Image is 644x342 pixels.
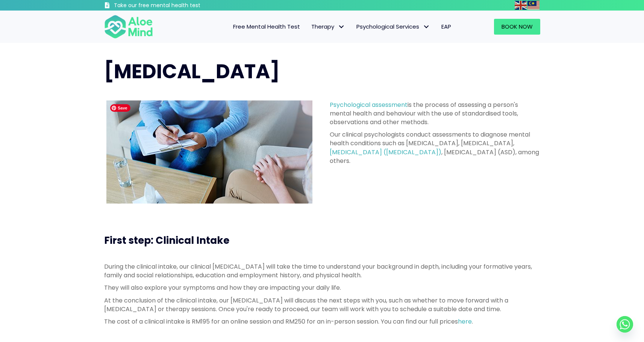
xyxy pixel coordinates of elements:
[494,19,540,35] a: Book Now
[356,23,430,30] span: Psychological Services
[104,283,540,292] p: They will also explore your symptoms and how they are impacting your daily life.
[110,104,130,112] span: Save
[114,2,241,9] h3: Take our free mental health test
[104,2,241,11] a: Take our free mental health test
[330,148,441,157] a: [MEDICAL_DATA] ([MEDICAL_DATA])
[527,1,539,10] img: ms
[617,316,633,333] a: Whatsapp
[163,19,457,35] nav: Menu
[104,14,153,39] img: Aloe mind Logo
[104,234,229,247] span: First step: Clinical Intake
[330,130,540,165] p: Our clinical psychologists conduct assessments to diagnose mental health conditions such as [MEDI...
[227,19,306,35] a: Free Mental Health Test
[441,23,451,30] span: EAP
[104,317,540,326] p: The cost of a clinical intake is RM195 for an online session and RM250 for an in-person session. ...
[104,296,540,313] p: At the conclusion of the clinical intake, our [MEDICAL_DATA] will discuss the next steps with you...
[515,1,527,10] img: en
[502,23,533,30] span: Book Now
[233,23,300,30] span: Free Mental Health Test
[421,21,432,32] span: Psychological Services: submenu
[458,317,472,326] a: here
[351,19,436,35] a: Psychological ServicesPsychological Services: submenu
[330,100,540,127] p: is the process of assessing a person's mental health and behaviour with the use of standardised t...
[436,19,457,35] a: EAP
[515,1,527,9] a: English
[306,19,351,35] a: TherapyTherapy: submenu
[104,262,540,280] p: During the clinical intake, our clinical [MEDICAL_DATA] will take the time to understand your bac...
[330,100,408,109] a: Psychological assessment
[527,1,540,9] a: Malay
[104,58,280,85] span: [MEDICAL_DATA]
[336,21,347,32] span: Therapy: submenu
[311,23,345,30] span: Therapy
[106,100,312,204] img: psychological assessment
